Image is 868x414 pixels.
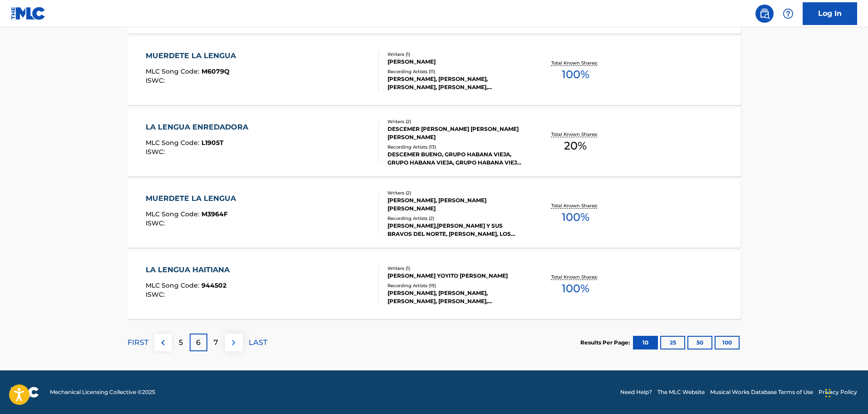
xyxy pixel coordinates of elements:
[11,7,46,20] img: MLC Logo
[146,76,167,85] span: ISWC :
[387,144,525,150] div: Recording Artists ( 13 )
[715,336,740,349] button: 100
[803,2,857,25] a: Log In
[387,51,525,58] div: Writers ( 1 )
[387,58,525,66] div: [PERSON_NAME]
[128,180,741,248] a: MUERDETE LA LENGUAMLC Song Code:M3964FISWC:Writers (2)[PERSON_NAME], [PERSON_NAME] [PERSON_NAME]R...
[633,336,658,349] button: 10
[157,337,168,348] img: left
[387,222,525,238] div: [PERSON_NAME],[PERSON_NAME] Y SUS BRAVOS DEL NORTE, [PERSON_NAME], LOS BRAVOS DEL NORTE DE [PERSO...
[660,336,685,349] button: 25
[387,75,525,91] div: [PERSON_NAME], [PERSON_NAME], [PERSON_NAME], [PERSON_NAME], [PERSON_NAME]
[387,196,525,213] div: [PERSON_NAME], [PERSON_NAME] [PERSON_NAME]
[146,290,167,299] span: ISWC :
[196,337,201,348] p: 6
[387,118,525,125] div: Writers ( 2 )
[387,215,525,222] div: Recording Artists ( 2 )
[551,60,600,66] p: Total Known Shares:
[755,5,774,23] a: Public Search
[128,251,741,319] a: LA LENGUA HAITIANAMLC Song Code:944502ISWC:Writers (1)[PERSON_NAME] YOYITO [PERSON_NAME]Recording...
[387,150,525,167] div: DESCEMER BUENO, GRUPO HABANA VIEJA, GRUPO HABANA VIEJA, GRUPO HABANA VIEJA, GRUPO HABANA VIEJA
[50,388,155,396] span: Mechanical Licensing Collective © 2025
[551,202,600,209] p: Total Known Shares:
[759,8,770,19] img: search
[146,219,167,227] span: ISWC :
[819,388,857,396] a: Privacy Policy
[146,264,234,275] div: LA LENGUA HAITIANA
[783,8,794,19] img: help
[551,131,600,138] p: Total Known Shares:
[214,337,218,348] p: 7
[146,281,201,289] span: MLC Song Code :
[146,122,253,133] div: LA LENGUA ENREDADORA
[128,337,148,348] p: FIRST
[387,190,525,196] div: Writers ( 2 )
[551,274,600,280] p: Total Known Shares:
[201,210,228,218] span: M3964F
[387,282,525,289] div: Recording Artists ( 15 )
[146,67,201,75] span: MLC Song Code :
[146,193,240,204] div: MUERDETE LA LENGUA
[201,281,226,289] span: 944502
[580,339,632,347] p: Results Per Page:
[201,67,230,75] span: M6079Q
[387,272,525,280] div: [PERSON_NAME] YOYITO [PERSON_NAME]
[562,280,589,297] span: 100 %
[228,337,239,348] img: right
[657,388,705,396] a: The MLC Website
[179,337,183,348] p: 5
[620,388,652,396] a: Need Help?
[387,68,525,75] div: Recording Artists ( 11 )
[687,336,712,349] button: 50
[128,37,741,105] a: MUERDETE LA LENGUAMLC Song Code:M6079QISWC:Writers (1)[PERSON_NAME]Recording Artists (11)[PERSON_...
[564,138,587,154] span: 20 %
[201,139,224,147] span: L1905T
[128,108,741,176] a: LA LENGUA ENREDADORAMLC Song Code:L1905TISWC:Writers (2)DESCEMER [PERSON_NAME] [PERSON_NAME] [PER...
[387,289,525,305] div: [PERSON_NAME], [PERSON_NAME], [PERSON_NAME], [PERSON_NAME], [PERSON_NAME]
[710,388,813,396] a: Musical Works Database Terms of Use
[387,265,525,272] div: Writers ( 1 )
[146,148,167,156] span: ISWC :
[562,209,589,225] span: 100 %
[387,125,525,141] div: DESCEMER [PERSON_NAME] [PERSON_NAME] [PERSON_NAME]
[146,50,240,61] div: MUERDETE LA LENGUA
[11,387,39,398] img: logo
[779,5,797,23] div: Help
[146,139,201,147] span: MLC Song Code :
[562,66,589,83] span: 100 %
[825,379,831,407] div: Drag
[146,210,201,218] span: MLC Song Code :
[823,370,868,414] iframe: Chat Widget
[249,337,267,348] p: LAST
